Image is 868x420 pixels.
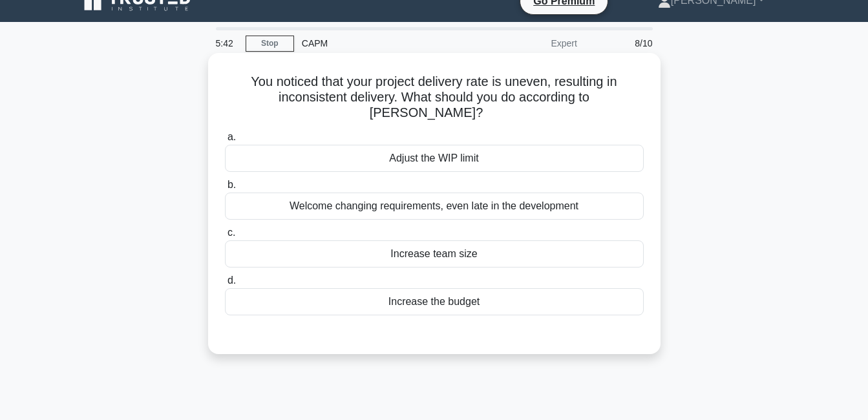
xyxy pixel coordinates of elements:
span: a. [228,131,236,142]
span: c. [228,227,235,238]
span: d. [228,275,236,286]
div: 8/10 [585,30,661,56]
div: Increase the budget [225,288,644,315]
div: Adjust the WIP limit [225,145,644,172]
div: Expert [472,30,585,56]
a: Stop [246,36,294,52]
div: Welcome changing requirements, even late in the development [225,193,644,220]
div: Increase team size [225,240,644,268]
div: CAPM [294,30,472,56]
div: 5:42 [208,30,246,56]
h5: You noticed that your project delivery rate is uneven, resulting in inconsistent delivery. What s... [224,74,645,121]
span: b. [228,179,236,190]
